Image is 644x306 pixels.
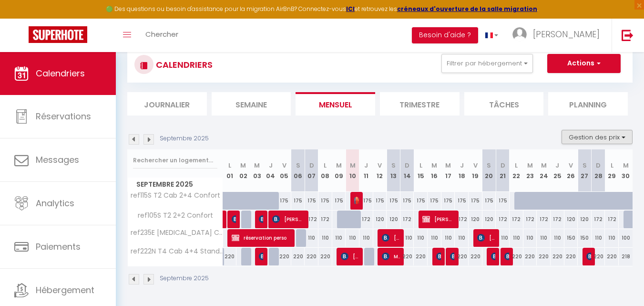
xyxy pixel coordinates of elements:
[441,229,455,247] div: 110
[551,211,564,228] div: 172
[223,149,237,192] th: 01
[332,229,346,247] div: 110
[619,248,633,265] div: 218
[129,211,215,221] span: ref105S T2 2+2 Confort
[441,149,455,192] th: 17
[436,247,441,265] span: [PERSON_NAME] [PERSON_NAME]
[596,161,601,170] abbr: D
[259,210,264,228] span: [PERSON_NAME]
[496,149,510,192] th: 21
[578,149,592,192] th: 27
[523,211,537,228] div: 172
[578,229,592,247] div: 150
[305,149,318,192] th: 07
[382,229,400,247] span: [PERSON_NAME]
[387,149,400,192] th: 13
[441,54,533,73] button: Filtrer par hébergement
[496,211,510,228] div: 172
[138,19,185,52] a: Chercher
[428,192,441,210] div: 175
[619,229,633,247] div: 100
[277,149,291,192] th: 05
[378,161,382,170] abbr: V
[477,229,496,247] span: [PERSON_NAME]
[318,229,332,247] div: 110
[428,149,441,192] th: 16
[469,192,482,210] div: 175
[160,274,209,283] p: Septembre 2025
[332,192,346,210] div: 175
[29,26,87,43] img: Super Booking
[527,161,533,170] abbr: M
[387,192,400,210] div: 175
[223,248,237,265] div: 220
[346,229,359,247] div: 110
[282,161,286,170] abbr: V
[431,161,437,170] abbr: M
[36,67,85,79] span: Calendriers
[586,247,591,265] span: [PERSON_NAME]
[305,211,318,228] div: 172
[382,247,400,265] span: Maeva Cabande
[129,229,225,236] span: ref235E [MEDICAL_DATA] Cab 4+2 Familial
[414,229,428,247] div: 110
[578,211,592,228] div: 120
[537,149,551,192] th: 24
[619,149,633,192] th: 30
[309,161,314,170] abbr: D
[291,192,305,210] div: 175
[548,92,628,116] li: Planning
[414,248,428,265] div: 220
[160,134,209,143] p: Septembre 2025
[254,161,260,170] abbr: M
[259,247,264,265] span: [PERSON_NAME]
[380,92,460,116] li: Trimestre
[482,149,496,192] th: 20
[541,161,547,170] abbr: M
[623,161,629,170] abbr: M
[592,248,605,265] div: 220
[277,192,291,210] div: 175
[455,192,469,210] div: 175
[491,247,496,265] span: [PERSON_NAME]
[305,229,318,247] div: 110
[36,154,79,166] span: Messages
[611,161,613,170] abbr: L
[547,54,621,73] button: Actions
[562,130,633,144] button: Gestion des prix
[153,54,213,75] h3: CALENDRIERS
[400,149,414,192] th: 14
[569,161,573,170] abbr: V
[373,211,387,228] div: 120
[592,229,605,247] div: 110
[441,192,455,210] div: 175
[346,5,355,13] a: ICI
[605,248,619,265] div: 220
[510,248,523,265] div: 220
[400,248,414,265] div: 220
[605,149,619,192] th: 29
[318,192,332,210] div: 175
[515,161,518,170] abbr: L
[318,248,332,265] div: 220
[387,211,400,228] div: 120
[145,29,178,39] span: Chercher
[496,229,510,247] div: 110
[223,211,228,229] a: [PERSON_NAME]
[496,192,510,210] div: 175
[523,149,537,192] th: 23
[228,161,231,170] abbr: L
[555,161,559,170] abbr: J
[364,161,368,170] abbr: J
[354,191,359,210] span: [PERSON_NAME]
[332,149,346,192] th: 09
[397,5,537,13] a: créneaux d'ouverture de la salle migration
[510,149,523,192] th: 22
[487,161,491,170] abbr: S
[414,192,428,210] div: 175
[129,248,225,255] span: ref222N T4 Cab 4+4 Standard
[212,92,291,116] li: Semaine
[605,211,619,228] div: 172
[272,210,305,228] span: [PERSON_NAME]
